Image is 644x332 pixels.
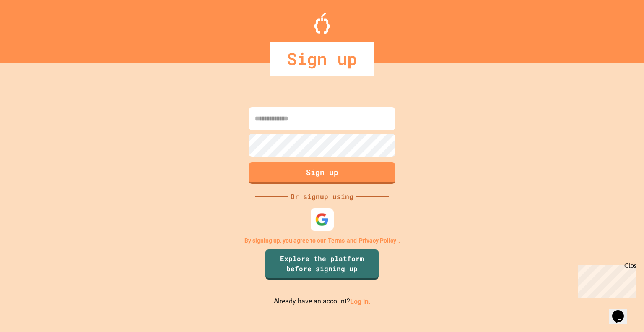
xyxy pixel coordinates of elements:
[314,13,330,34] img: Logo.svg
[359,236,396,245] a: Privacy Policy
[609,298,636,324] iframe: chat widget
[3,3,58,53] div: Chat with us now!Close
[249,162,395,184] button: Sign up
[274,296,371,307] p: Already have an account?
[574,262,636,298] iframe: chat widget
[265,249,379,280] a: Explore the platform before signing up
[328,236,345,245] a: Terms
[315,212,329,226] img: google-icon.svg
[270,42,374,76] div: Sign up
[244,236,400,245] p: By signing up, you agree to our and .
[350,297,371,305] a: Log in.
[288,191,356,201] div: Or signup using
